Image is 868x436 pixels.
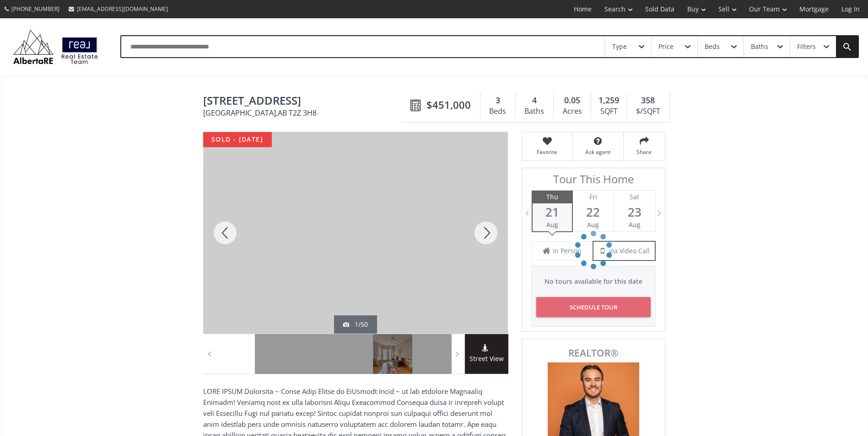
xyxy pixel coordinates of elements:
div: sold - [DATE] [203,132,272,147]
div: 0.05 [558,95,586,106]
div: 1/50 [343,320,368,329]
span: REALTOR® [532,348,655,358]
span: Share [628,148,660,156]
div: 3 [485,95,511,106]
div: Type [612,43,627,50]
div: Baths [520,105,549,118]
span: Street View [465,354,508,364]
span: [PHONE_NUMBER] [11,5,59,13]
div: 4 [520,95,549,106]
span: Favorite [527,148,568,156]
span: $451,000 [426,98,471,112]
a: [EMAIL_ADDRESS][DOMAIN_NAME] [64,0,173,17]
span: 8 Promenade Way SE [203,95,406,109]
img: Logo [9,27,102,66]
div: $/SQFT [631,105,664,118]
div: 8 Promenade Way SE Calgary, AB T2Z 3H8 - Photo 1 of 50 [203,132,508,334]
div: Filters [797,43,816,50]
div: Acres [558,105,586,118]
span: [GEOGRAPHIC_DATA] , AB T2Z 3H8 [203,109,406,117]
span: Ask agent [577,148,619,156]
div: Price [658,43,674,50]
span: [EMAIL_ADDRESS][DOMAIN_NAME] [77,5,168,13]
div: Baths [751,43,768,50]
div: Beds [485,105,511,118]
div: 358 [631,95,664,106]
div: Beds [705,43,720,50]
span: 1,259 [598,95,619,106]
div: SQFT [596,105,622,118]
